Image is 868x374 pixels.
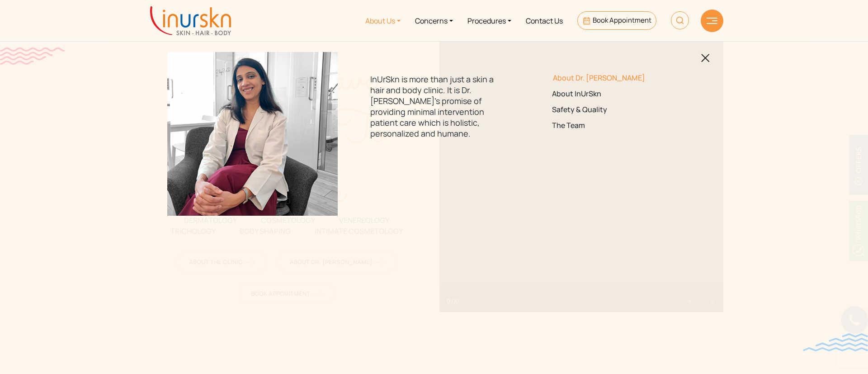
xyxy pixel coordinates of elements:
[408,4,460,38] a: Concerns
[167,52,338,216] img: menuabout
[552,74,679,82] a: About Dr. [PERSON_NAME]
[577,11,656,30] a: Book Appointment
[593,15,651,25] span: Book Appointment
[552,90,679,98] a: About InUrSkn
[671,11,689,29] img: HeaderSearch
[707,18,717,24] img: hamLine.svg
[358,4,408,38] a: About Us
[519,4,570,38] a: Contact Us
[150,6,231,35] img: inurskn-logo
[701,54,710,62] img: blackclosed
[803,333,868,351] img: bluewave
[552,122,679,130] a: The Team
[552,105,679,114] a: Safety & Quality
[460,4,519,38] a: Procedures
[370,74,497,139] p: InUrSkn is more than just a skin a hair and body clinic. It is Dr. [PERSON_NAME]'s promise of pro...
